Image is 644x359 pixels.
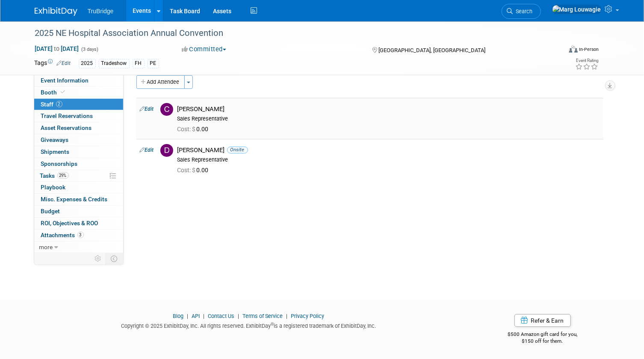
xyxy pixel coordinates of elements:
div: Tradeshow [99,59,130,68]
div: Sales Representative [177,115,600,122]
span: [DATE] [DATE] [35,45,80,53]
div: Copyright © 2025 ExhibitDay, Inc. All rights reserved. ExhibitDay is a registered trademark of Ex... [35,320,463,330]
div: PE [148,59,159,68]
a: API [192,313,200,319]
img: D.jpg [160,144,173,157]
span: Booth [41,89,67,96]
i: Booth reservation complete [61,90,65,94]
a: Edit [57,60,71,66]
a: Misc. Expenses & Credits [34,194,123,205]
a: Sponsorships [34,158,123,170]
span: | [284,313,290,319]
img: C.jpg [160,103,173,116]
a: Terms of Service [242,313,283,319]
a: Edit [140,147,154,153]
span: Tasks [40,172,69,179]
div: 2025 NE Hospital Association Annual Convention [32,26,551,41]
a: Staff2 [34,99,123,110]
span: Attachments [41,232,84,238]
a: Edit [140,106,154,112]
button: Add Attendee [136,75,185,89]
span: | [201,313,207,319]
img: Format-Inperson.png [569,46,578,53]
img: ExhibitDay [35,7,77,16]
span: Onsite [227,147,248,153]
span: 0.00 [177,167,212,174]
a: Asset Reservations [34,122,123,134]
span: Giveaways [41,136,69,143]
span: | [185,313,190,319]
span: Sponsorships [41,160,78,167]
span: Search [513,8,533,15]
span: ROI, Objectives & ROO [41,220,98,227]
span: Misc. Expenses & Credits [41,196,108,203]
span: to [53,45,61,52]
sup: ® [271,322,274,327]
span: Budget [41,208,60,215]
span: Event Information [41,77,89,84]
span: Shipments [41,148,70,155]
a: Giveaways [34,134,123,146]
a: Contact Us [208,313,234,319]
div: 2025 [79,59,96,68]
span: Staff [41,101,62,108]
span: 3 [77,232,84,238]
a: Event Information [34,75,123,86]
div: Sales Representative [177,156,600,163]
div: Event Rating [576,59,599,63]
a: Shipments [34,146,123,158]
span: | [236,313,241,319]
a: ROI, Objectives & ROO [34,218,123,229]
span: Cost: $ [177,167,197,174]
span: Asset Reservations [41,124,92,131]
td: Toggle Event Tabs [106,253,123,264]
a: Blog [173,313,183,319]
a: Travel Reservations [34,110,123,122]
img: Marg Louwagie [552,5,602,14]
span: (3 days) [81,47,99,52]
span: more [39,244,53,250]
span: 2 [56,101,62,107]
span: TruBridge [88,8,114,15]
a: Refer & Earn [514,314,571,327]
div: FH [133,59,145,68]
div: $500 Amazon gift card for you, [476,325,610,345]
a: Attachments3 [34,230,123,241]
div: Event Format [516,44,599,57]
td: Personalize Event Tab Strip [91,253,106,264]
a: Tasks29% [34,170,123,182]
div: In-Person [579,46,599,53]
span: Travel Reservations [41,112,93,119]
span: Cost: $ [177,126,197,132]
div: [PERSON_NAME] [177,146,600,154]
td: Tags [35,59,71,68]
span: 29% [57,172,69,179]
span: Playbook [41,184,66,191]
a: Privacy Policy [291,313,324,319]
button: Committed [179,45,230,54]
a: Search [502,4,541,19]
a: Budget [34,206,123,217]
div: $150 off for them. [476,338,610,345]
a: Booth [34,87,123,98]
span: 0.00 [177,126,212,132]
span: [GEOGRAPHIC_DATA], [GEOGRAPHIC_DATA] [378,47,485,53]
a: Playbook [34,182,123,193]
a: more [34,241,123,253]
div: [PERSON_NAME] [177,105,600,113]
